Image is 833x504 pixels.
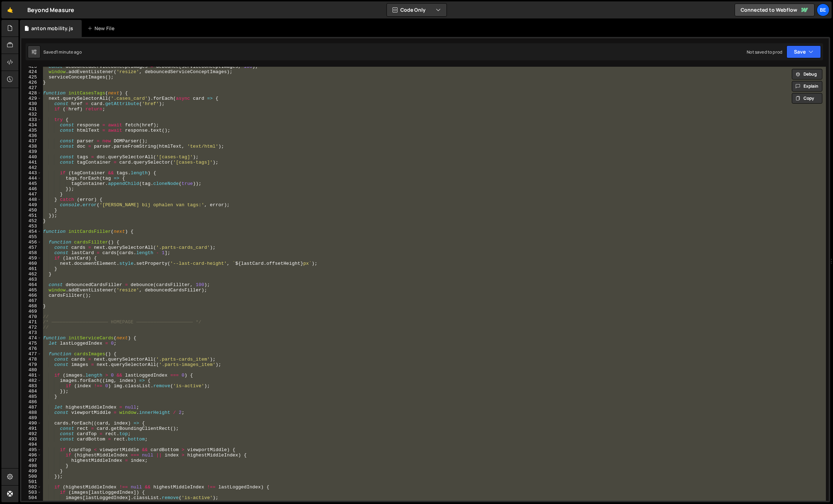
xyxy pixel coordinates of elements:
div: 490 [21,421,42,426]
div: 459 [21,256,42,261]
div: 492 [21,431,42,437]
div: 444 [21,176,42,181]
div: 503 [21,490,42,495]
div: 473 [21,330,42,335]
div: 462 [21,272,42,277]
div: 455 [21,234,42,240]
div: 476 [21,346,42,351]
div: 482 [21,378,42,383]
div: 429 [21,96,42,101]
div: 502 [21,484,42,490]
div: 496 [21,453,42,458]
div: 441 [21,160,42,165]
div: 460 [21,261,42,266]
div: 487 [21,405,42,410]
div: 461 [21,266,42,272]
div: 493 [21,437,42,442]
div: 483 [21,383,42,389]
div: 426 [21,80,42,85]
div: 454 [21,229,42,234]
div: 427 [21,85,42,91]
a: Connected to Webflow [735,4,815,16]
button: Debug [792,69,822,80]
div: 446 [21,186,42,192]
div: New File [87,25,117,32]
div: 497 [21,458,42,463]
div: anton mobility.js [31,25,73,32]
div: 480 [21,367,42,373]
div: 435 [21,128,42,133]
div: 430 [21,101,42,106]
div: 474 [21,335,42,341]
div: Not saved to prod [747,49,782,55]
div: 436 [21,133,42,138]
button: Code Only [387,4,447,16]
div: 463 [21,277,42,282]
div: 469 [21,309,42,314]
div: 488 [21,410,42,415]
div: Beyond Measure [27,6,74,14]
a: 🤙 [1,1,19,18]
div: 467 [21,298,42,303]
div: 479 [21,362,42,367]
div: 439 [21,149,42,154]
div: 433 [21,117,42,122]
div: 477 [21,351,42,357]
div: 468 [21,303,42,309]
div: 423 [21,64,42,69]
div: 457 [21,245,42,250]
div: 501 [21,479,42,484]
div: 478 [21,357,42,362]
button: Save [786,45,821,58]
div: 437 [21,138,42,144]
div: 484 [21,389,42,394]
div: 470 [21,314,42,319]
div: 472 [21,325,42,330]
div: 440 [21,154,42,160]
div: 500 [21,474,42,479]
div: 434 [21,122,42,128]
div: 428 [21,91,42,96]
div: 1 minute ago [56,49,82,55]
div: 504 [21,495,42,500]
div: 456 [21,240,42,245]
button: Copy [792,93,822,104]
div: 475 [21,341,42,346]
div: 447 [21,192,42,197]
div: Saved [43,49,82,55]
div: 491 [21,426,42,431]
div: 443 [21,170,42,176]
div: 452 [21,218,42,224]
div: 498 [21,463,42,469]
button: Explain [792,81,822,92]
div: 445 [21,181,42,186]
div: 465 [21,287,42,293]
div: 486 [21,399,42,405]
div: 471 [21,319,42,325]
div: 451 [21,213,42,218]
div: 499 [21,469,42,474]
div: 453 [21,224,42,229]
div: 458 [21,250,42,256]
div: 494 [21,442,42,447]
div: 464 [21,282,42,287]
div: 495 [21,447,42,453]
div: 448 [21,197,42,202]
div: 481 [21,373,42,378]
div: 432 [21,112,42,117]
div: 485 [21,394,42,399]
div: 450 [21,208,42,213]
a: Be [817,4,829,16]
div: 449 [21,202,42,208]
div: 442 [21,165,42,170]
div: 425 [21,75,42,80]
div: 466 [21,293,42,298]
div: 431 [21,106,42,112]
div: 424 [21,69,42,75]
div: 438 [21,144,42,149]
div: 489 [21,415,42,421]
